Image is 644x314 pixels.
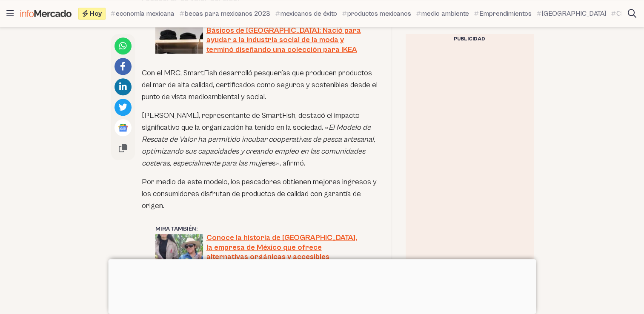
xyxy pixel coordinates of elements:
span: medio ambiente [421,9,469,19]
p: [PERSON_NAME], representante de SmartFish, destacó el impacto significativo que la organización h... [142,110,378,169]
iframe: Advertisement [406,44,533,300]
a: economía mexicana [111,9,175,19]
a: becas para mexicanos 2023 [180,9,270,19]
a: productos mexicanos [342,9,411,19]
p: Por medio de este modelo, los pescadores obtienen mejores ingresos y los consumidores disfrutan d... [142,176,378,212]
span: productos mexicanos [347,9,411,19]
iframe: Advertisement [108,259,536,312]
p: Con el MRC, SmartFish desarrolló pesquerías que producen productos del mar de alta calidad, certi... [142,67,378,103]
a: mexicanos de éxito [275,9,337,19]
span: Emprendimientos [479,9,532,19]
a: Conoce la historia de [GEOGRAPHIC_DATA], la empresa de México que ofrece alternativas orgánicas y... [155,233,364,262]
span: economía mexicana [116,9,175,19]
span: Básicos de [GEOGRAPHIC_DATA]: Nació para ayudar a la industria social de la moda y terminó diseña... [206,26,364,55]
a: Cloe [611,9,630,19]
span: becas para mexicanos 2023 [185,9,270,19]
a: [GEOGRAPHIC_DATA] [537,9,606,19]
div: Mira también: [155,225,364,233]
a: Emprendimientos [474,9,532,19]
img: Google News logo [118,123,128,133]
span: Conoce la historia de [GEOGRAPHIC_DATA], la empresa de México que ofrece alternativas orgánicas y... [206,233,364,262]
div: Publicidad [406,34,533,44]
span: [GEOGRAPHIC_DATA] [542,9,606,19]
a: medio ambiente [416,9,469,19]
span: Hoy [90,10,102,17]
a: Básicos de [GEOGRAPHIC_DATA]: Nació para ayudar a la industria social de la moda y terminó diseña... [155,26,364,55]
span: mexicanos de éxito [280,9,337,19]
img: Infomercado México logo [20,10,72,17]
